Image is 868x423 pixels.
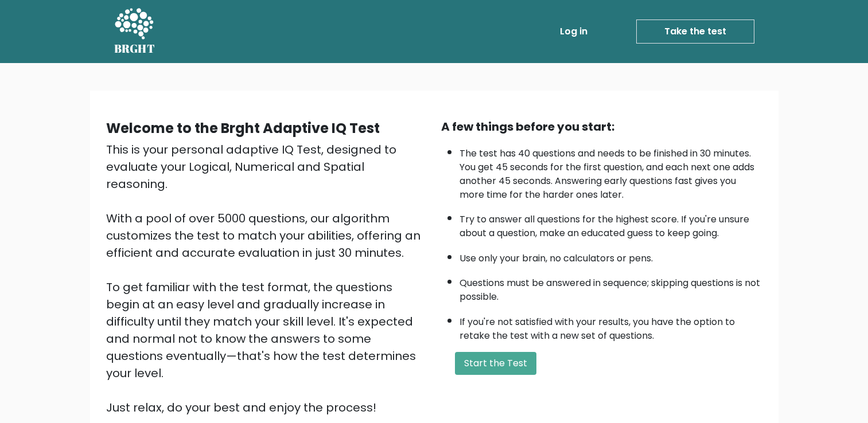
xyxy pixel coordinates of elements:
a: BRGHT [114,5,155,58]
li: The test has 40 questions and needs to be finished in 30 minutes. You get 45 seconds for the firs... [460,141,762,202]
div: This is your personal adaptive IQ Test, designed to evaluate your Logical, Numerical and Spatial ... [106,141,427,416]
b: Welcome to the Brght Adaptive IQ Test [106,119,380,138]
h5: BRGHT [114,42,155,56]
button: Start the Test [455,352,536,375]
li: If you're not satisfied with your results, you have the option to retake the test with a new set ... [460,310,762,343]
a: Take the test [636,19,754,44]
li: Try to answer all questions for the highest score. If you're unsure about a question, make an edu... [460,207,762,240]
li: Questions must be answered in sequence; skipping questions is not possible. [460,271,762,304]
div: A few things before you start: [441,118,762,135]
li: Use only your brain, no calculators or pens. [460,246,762,265]
a: Log in [555,20,592,43]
